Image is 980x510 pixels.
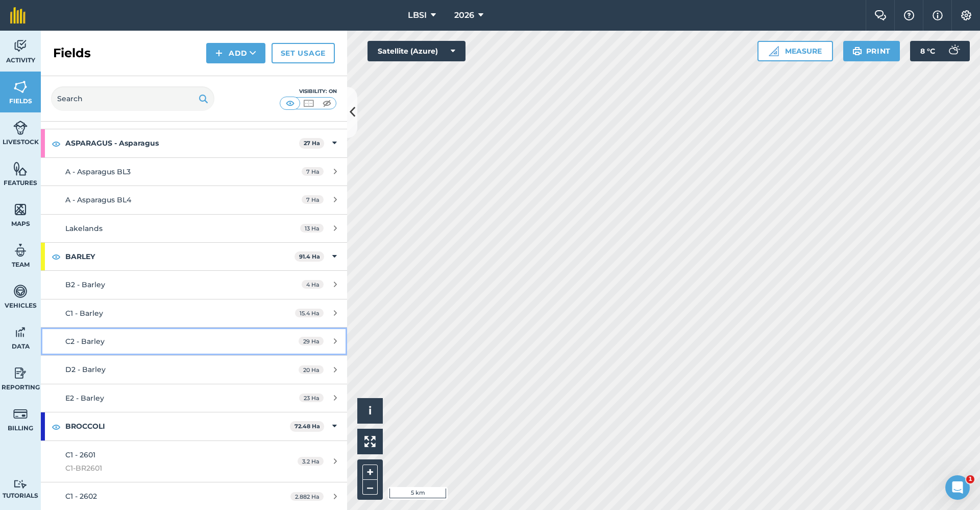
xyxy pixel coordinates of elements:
img: svg+xml;base64,PHN2ZyB4bWxucz0iaHR0cDovL3d3dy53My5vcmcvMjAwMC9zdmciIHdpZHRoPSIxNyIgaGVpZ2h0PSIxNy... [933,9,943,21]
img: svg+xml;base64,PHN2ZyB4bWxucz0iaHR0cDovL3d3dy53My5vcmcvMjAwMC9zdmciIHdpZHRoPSIxOCIgaGVpZ2h0PSIyNC... [52,421,61,433]
span: A - Asparagus BL3 [65,167,131,176]
img: svg+xml;base64,PHN2ZyB4bWxucz0iaHR0cDovL3d3dy53My5vcmcvMjAwMC9zdmciIHdpZHRoPSI1MCIgaGVpZ2h0PSI0MC... [321,98,333,108]
img: svg+xml;base64,PHN2ZyB4bWxucz0iaHR0cDovL3d3dy53My5vcmcvMjAwMC9zdmciIHdpZHRoPSIxOSIgaGVpZ2h0PSIyNC... [199,92,208,105]
a: C1 - Barley15.4 Ha [41,299,347,327]
img: svg+xml;base64,PD94bWwgdmVyc2lvbj0iMS4wIiBlbmNvZGluZz0idXRmLTgiPz4KPCEtLSBHZW5lcmF0b3I6IEFkb2JlIE... [13,120,28,135]
img: A cog icon [960,10,972,20]
span: D2 - Barley [65,365,106,374]
strong: 91.4 Ha [299,253,320,260]
button: + [362,465,378,480]
img: A question mark icon [903,10,915,20]
div: ASPARAGUS - Asparagus27 Ha [41,129,347,157]
img: svg+xml;base64,PHN2ZyB4bWxucz0iaHR0cDovL3d3dy53My5vcmcvMjAwMC9zdmciIHdpZHRoPSI1MCIgaGVpZ2h0PSI0MC... [284,98,297,108]
img: svg+xml;base64,PD94bWwgdmVyc2lvbj0iMS4wIiBlbmNvZGluZz0idXRmLTgiPz4KPCEtLSBHZW5lcmF0b3I6IEFkb2JlIE... [13,406,28,422]
span: 7 Ha [302,195,324,204]
button: i [357,398,383,424]
img: svg+xml;base64,PHN2ZyB4bWxucz0iaHR0cDovL3d3dy53My5vcmcvMjAwMC9zdmciIHdpZHRoPSI1MCIgaGVpZ2h0PSI0MC... [302,98,315,108]
img: svg+xml;base64,PHN2ZyB4bWxucz0iaHR0cDovL3d3dy53My5vcmcvMjAwMC9zdmciIHdpZHRoPSIxNCIgaGVpZ2h0PSIyNC... [215,47,223,59]
strong: 27 Ha [304,140,320,147]
a: C1 - 2601C1-BR26013.2 Ha [41,441,347,482]
button: – [362,480,378,495]
button: Measure [757,41,833,61]
button: Print [843,41,900,61]
span: C1 - 2602 [65,492,97,501]
span: LBSI [408,9,427,21]
span: 2.882 Ha [290,492,324,501]
span: C1-BR2601 [65,462,257,474]
img: Two speech bubbles overlapping with the left bubble in the forefront [874,10,887,20]
span: 3.2 Ha [298,457,324,466]
h2: Fields [53,45,91,61]
iframe: Intercom live chat [945,475,970,500]
span: 7 Ha [302,167,324,176]
span: 15.4 Ha [295,309,324,317]
input: Search [51,86,214,111]
a: B2 - Barley4 Ha [41,271,347,298]
img: Ruler icon [769,46,779,56]
img: fieldmargin Logo [10,7,26,24]
button: Add [206,43,265,63]
img: svg+xml;base64,PHN2ZyB4bWxucz0iaHR0cDovL3d3dy53My5vcmcvMjAwMC9zdmciIHdpZHRoPSIxOCIgaGVpZ2h0PSIyNC... [52,137,61,150]
span: C2 - Barley [65,337,105,346]
img: svg+xml;base64,PD94bWwgdmVyc2lvbj0iMS4wIiBlbmNvZGluZz0idXRmLTgiPz4KPCEtLSBHZW5lcmF0b3I6IEFkb2JlIE... [13,38,28,54]
img: Four arrows, one pointing top left, one top right, one bottom right and the last bottom left [364,436,376,447]
img: svg+xml;base64,PD94bWwgdmVyc2lvbj0iMS4wIiBlbmNvZGluZz0idXRmLTgiPz4KPCEtLSBHZW5lcmF0b3I6IEFkb2JlIE... [13,365,28,381]
img: svg+xml;base64,PD94bWwgdmVyc2lvbj0iMS4wIiBlbmNvZGluZz0idXRmLTgiPz4KPCEtLSBHZW5lcmF0b3I6IEFkb2JlIE... [13,479,28,489]
img: svg+xml;base64,PHN2ZyB4bWxucz0iaHR0cDovL3d3dy53My5vcmcvMjAwMC9zdmciIHdpZHRoPSI1NiIgaGVpZ2h0PSI2MC... [13,161,28,176]
span: B2 - Barley [65,280,105,289]
span: i [369,404,372,417]
img: svg+xml;base64,PD94bWwgdmVyc2lvbj0iMS4wIiBlbmNvZGluZz0idXRmLTgiPz4KPCEtLSBHZW5lcmF0b3I6IEFkb2JlIE... [13,284,28,299]
span: A - Asparagus BL4 [65,195,131,204]
a: D2 - Barley20 Ha [41,356,347,383]
div: Visibility: On [280,87,337,96]
img: svg+xml;base64,PD94bWwgdmVyc2lvbj0iMS4wIiBlbmNvZGluZz0idXRmLTgiPz4KPCEtLSBHZW5lcmF0b3I6IEFkb2JlIE... [943,41,964,61]
span: 20 Ha [299,365,324,374]
strong: 72.48 Ha [295,423,320,430]
span: 8 ° C [920,41,935,61]
span: 4 Ha [302,280,324,289]
span: 2026 [454,9,474,21]
img: svg+xml;base64,PHN2ZyB4bWxucz0iaHR0cDovL3d3dy53My5vcmcvMjAwMC9zdmciIHdpZHRoPSIxOCIgaGVpZ2h0PSIyNC... [52,250,61,263]
span: E2 - Barley [65,393,104,403]
a: A - Asparagus BL37 Ha [41,158,347,186]
a: Set usage [272,43,335,63]
a: A - Asparagus BL47 Ha [41,186,347,214]
img: svg+xml;base64,PHN2ZyB4bWxucz0iaHR0cDovL3d3dy53My5vcmcvMjAwMC9zdmciIHdpZHRoPSI1NiIgaGVpZ2h0PSI2MC... [13,79,28,95]
strong: ASPARAGUS - Asparagus [65,129,299,157]
span: C1 - Barley [65,309,103,318]
span: Lakelands [65,224,103,233]
span: C1 - 2601 [65,450,95,459]
div: BROCCOLI72.48 Ha [41,412,347,440]
a: C2 - Barley29 Ha [41,328,347,355]
a: Lakelands13 Ha [41,215,347,242]
strong: BARLEY [65,243,295,270]
img: svg+xml;base64,PD94bWwgdmVyc2lvbj0iMS4wIiBlbmNvZGluZz0idXRmLTgiPz4KPCEtLSBHZW5lcmF0b3I6IEFkb2JlIE... [13,324,28,340]
span: 13 Ha [300,224,324,233]
img: svg+xml;base64,PHN2ZyB4bWxucz0iaHR0cDovL3d3dy53My5vcmcvMjAwMC9zdmciIHdpZHRoPSI1NiIgaGVpZ2h0PSI2MC... [13,202,28,217]
span: 1 [966,475,974,483]
strong: BROCCOLI [65,412,290,440]
img: svg+xml;base64,PD94bWwgdmVyc2lvbj0iMS4wIiBlbmNvZGluZz0idXRmLTgiPz4KPCEtLSBHZW5lcmF0b3I6IEFkb2JlIE... [13,243,28,258]
a: C1 - 26022.882 Ha [41,482,347,510]
img: svg+xml;base64,PHN2ZyB4bWxucz0iaHR0cDovL3d3dy53My5vcmcvMjAwMC9zdmciIHdpZHRoPSIxOSIgaGVpZ2h0PSIyNC... [852,45,862,57]
button: Satellite (Azure) [367,41,465,61]
span: 29 Ha [299,337,324,345]
a: E2 - Barley23 Ha [41,384,347,412]
span: 23 Ha [299,393,324,402]
div: BARLEY91.4 Ha [41,243,347,270]
button: 8 °C [910,41,970,61]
